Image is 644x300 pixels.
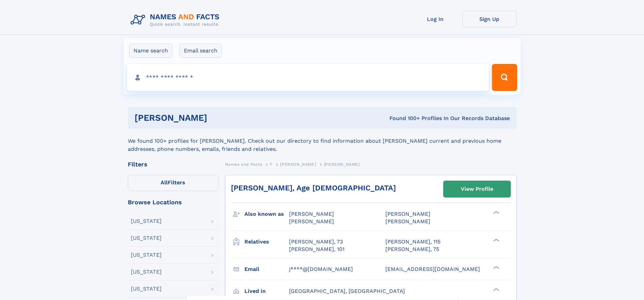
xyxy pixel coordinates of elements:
a: [PERSON_NAME], 73 [289,238,343,246]
button: Search Button [492,64,517,91]
a: Log In [408,11,462,27]
span: [GEOGRAPHIC_DATA], [GEOGRAPHIC_DATA] [289,288,405,294]
a: View Profile [444,181,510,197]
a: F [270,160,272,168]
label: Email search [180,44,222,58]
div: Found 100+ Profiles In Our Records Database [298,115,510,122]
h3: Lived in [244,285,289,297]
a: [PERSON_NAME], Age [DEMOGRAPHIC_DATA] [231,184,396,192]
div: Filters [128,161,218,167]
span: All [161,179,168,186]
div: [US_STATE] [131,269,162,275]
h3: Also known as [244,208,289,220]
div: ❯ [492,238,500,242]
div: [US_STATE] [131,252,162,258]
span: [EMAIL_ADDRESS][DOMAIN_NAME] [385,266,480,272]
span: [PERSON_NAME] [289,218,334,225]
div: We found 100+ profiles for [PERSON_NAME]. Check out our directory to find information about [PERS... [128,129,517,153]
span: [PERSON_NAME] [324,162,360,167]
label: Filters [128,175,218,191]
label: Name search [129,44,172,58]
span: [PERSON_NAME] [385,211,430,217]
a: [PERSON_NAME], 115 [385,238,440,246]
div: [US_STATE] [131,235,162,241]
a: Sign Up [462,11,517,27]
span: [PERSON_NAME] [385,218,430,225]
div: ❯ [492,265,500,270]
span: [PERSON_NAME] [289,211,334,217]
img: Logo Names and Facts [128,11,225,29]
a: Names and Facts [225,160,262,168]
input: search input [127,64,489,91]
h1: [PERSON_NAME] [135,114,299,122]
div: [US_STATE] [131,286,162,292]
a: [PERSON_NAME], 75 [385,246,439,253]
h3: Email [244,263,289,275]
a: [PERSON_NAME], 101 [289,246,344,253]
a: [PERSON_NAME] [280,160,316,168]
span: F [270,162,272,167]
div: ❯ [492,210,500,215]
span: [PERSON_NAME] [280,162,316,167]
h3: Relatives [244,236,289,248]
div: [US_STATE] [131,218,162,224]
div: ❯ [492,287,500,292]
div: View Profile [461,181,493,197]
div: Browse Locations [128,199,218,205]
